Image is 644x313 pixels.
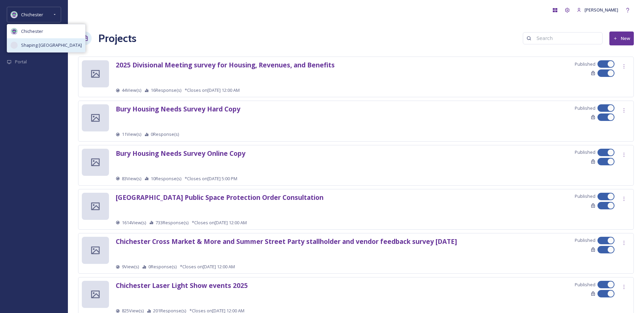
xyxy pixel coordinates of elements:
a: Bury Housing Needs Survey Online Copy [116,151,245,157]
strong: Bury Housing Needs Survey Hard Copy [116,104,240,113]
span: Portal [15,59,27,65]
span: 1614 View(s) [122,220,146,226]
span: Published [575,105,595,111]
span: 733 Response(s) [155,220,188,226]
a: Projects [98,30,136,46]
span: *Closes on [DATE] 12:00 AM [185,87,240,93]
span: 44 View(s) [122,87,141,93]
a: [PERSON_NAME] [573,3,622,17]
strong: 2025 Divisional Meeting survey for Housing, Revenues, and Benefits [116,60,335,69]
span: 16 Response(s) [151,87,181,93]
span: Published [575,237,595,244]
a: [GEOGRAPHIC_DATA] Public Space Protection Order Consultation [116,195,324,201]
button: New [609,32,634,45]
a: Chichester Cross Market & More and Summer Street Party stallholder and vendor feedback survey [DATE] [116,239,457,245]
span: 0 Response(s) [151,131,179,138]
span: Published [575,281,595,288]
strong: Bury Housing Needs Survey Online Copy [116,149,245,158]
span: *Closes on [DATE] 12:00 AM [180,264,235,270]
span: 11 View(s) [122,131,141,138]
span: Shaping [GEOGRAPHIC_DATA] [21,42,82,48]
a: 2025 Divisional Meeting survey for Housing, Revenues, and Benefits [116,62,335,69]
img: Logo_of_Chichester_District_Council.png [11,11,18,18]
strong: [GEOGRAPHIC_DATA] Public Space Protection Order Consultation [116,193,324,202]
span: Published [575,149,595,155]
a: Bury Housing Needs Survey Hard Copy [116,106,240,113]
span: Published [575,61,595,67]
span: Chichester [21,28,43,35]
span: 10 Response(s) [151,175,181,182]
span: [PERSON_NAME] [585,7,618,13]
img: Logo_of_Chichester_District_Council.png [11,28,18,35]
span: 9 View(s) [122,264,139,270]
span: 83 View(s) [122,175,141,182]
span: Published [575,193,595,200]
span: *Closes on [DATE] 5:00 PM [185,175,237,182]
span: 0 Response(s) [148,264,177,270]
span: *Closes on [DATE] 12:00 AM [192,220,247,226]
span: Chichester [21,12,43,18]
input: Search [533,32,599,45]
a: Chichester Laser Light Show events 2025 [116,283,248,289]
strong: Chichester Cross Market & More and Summer Street Party stallholder and vendor feedback survey [DATE] [116,237,457,246]
strong: Chichester Laser Light Show events 2025 [116,281,248,290]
